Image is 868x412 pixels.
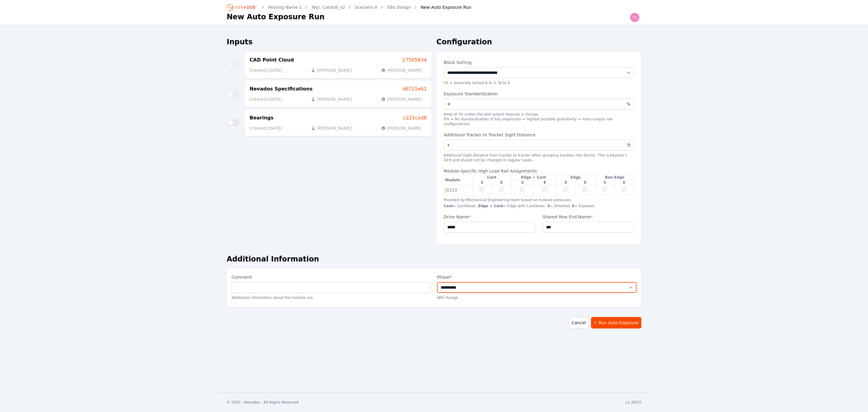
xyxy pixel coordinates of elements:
a: Test: Catskill_v2 [311,4,345,10]
a: Cancel [569,317,589,328]
p: [PERSON_NAME] [311,67,352,73]
nav: Breadcrumb [227,2,471,12]
th: Non-Edge [595,175,634,180]
p: [PERSON_NAME] [381,96,422,102]
h3: Bearings [250,114,274,122]
th: Module [444,175,473,185]
a: 27505634 [402,56,427,64]
p: Provided by Mechanical Engineering team based on module pressures. [444,198,634,208]
span: S [546,204,550,208]
h3: Nevados Specifications [250,85,313,93]
p: Created: [DATE] [250,96,282,102]
th: S [556,180,576,185]
h3: CAD Point Cloud [250,56,294,64]
th: Edge [556,175,595,180]
p: Keep at 50 unless the plot output requires a change. 0% = No standardization of bay exposures = h... [444,112,634,126]
a: d6721e61 [402,85,427,93]
label: Drive Name [444,213,535,222]
p: [PERSON_NAME] [311,96,352,102]
label: Comment [231,274,431,282]
h2: Inputs [227,37,432,47]
a: Site Design [387,4,411,10]
th: S [472,180,492,185]
a: Scenario A [355,4,377,10]
img: Ted Elliott [630,13,640,22]
label: Block Sorting [444,59,634,66]
th: E [615,180,634,185]
h1: New Auto Exposure Run [227,12,325,22]
button: Run Auto Exposure [591,317,641,328]
h2: Configuration [436,37,641,47]
span: Edge + Cant [477,204,503,208]
th: E [492,180,511,185]
div: v1.262.0 [625,400,641,405]
th: S [595,180,615,185]
td: JS123 [444,185,473,195]
p: Created: [DATE] [250,67,282,73]
label: Additional Tracker to Tracker Sight Distance [444,131,634,140]
span: E [571,204,574,208]
label: Phase [437,274,637,281]
p: Will change [437,295,637,300]
a: Missing Name 1 [268,4,302,10]
p: YX = Generally sorted N to S, W to E [444,81,634,85]
label: Module-Specific High Load Rail Assignments [444,167,634,175]
th: Cant [472,175,511,180]
p: [PERSON_NAME] [381,67,422,73]
th: E [576,180,595,185]
th: Edge + Cant [511,175,556,180]
div: © 2025 - Nevados - All Rights Reserved [227,400,299,405]
span: Cant [444,204,453,208]
th: E [534,180,556,185]
div: New Auto Exposure Run [412,4,471,10]
div: = Cantilever, = Edge with Cantilever, = Shielded, = Exposed [444,204,634,208]
p: Created: [DATE] [250,125,282,131]
h2: Additional Information [227,254,641,264]
a: c221ced8 [403,114,427,122]
p: [PERSON_NAME] [381,125,422,131]
p: [PERSON_NAME] [311,125,352,131]
label: Exposure Standardization [444,90,634,99]
p: Additional sight distance from tracker to tracker when grouping trackers into blocks. This is bey... [444,153,634,163]
label: Shared Row End Name [542,213,634,222]
p: Additional information about this module run [231,293,431,303]
th: S [511,180,533,185]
